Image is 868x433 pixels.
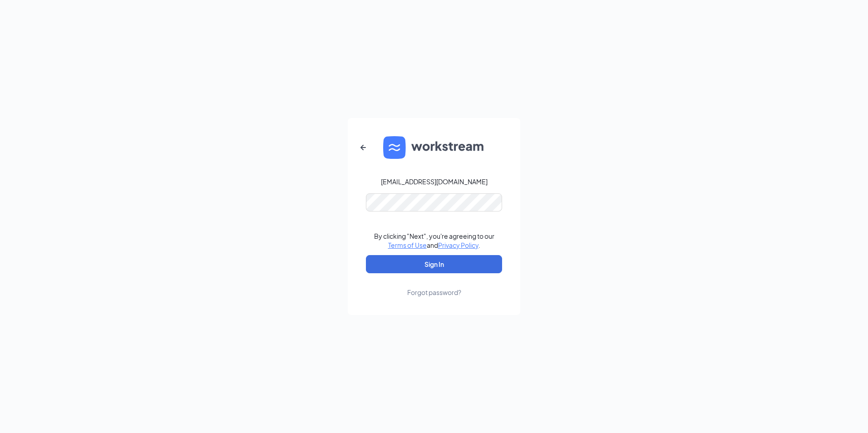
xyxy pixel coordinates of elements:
[366,255,502,273] button: Sign In
[358,142,369,153] svg: ArrowLeftNew
[383,136,485,159] img: WS logo and Workstream text
[374,231,494,250] div: By clicking "Next", you're agreeing to our and .
[381,177,488,186] div: [EMAIL_ADDRESS][DOMAIN_NAME]
[407,273,461,297] a: Forgot password?
[352,137,374,158] button: ArrowLeftNew
[407,288,461,297] div: Forgot password?
[388,241,427,249] a: Terms of Use
[438,241,478,249] a: Privacy Policy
